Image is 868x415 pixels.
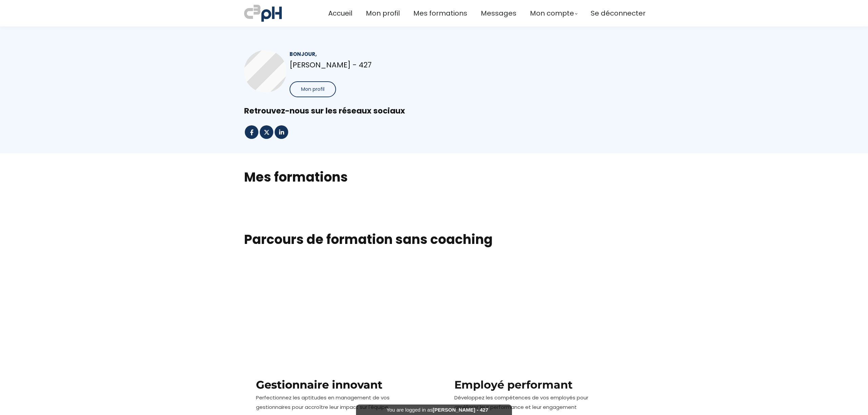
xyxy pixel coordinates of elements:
[256,378,382,391] b: Gestionnaire innovant
[454,378,573,391] strong: Employé performant
[413,8,467,19] a: Mes formations
[328,8,352,19] a: Accueil
[244,3,282,23] img: a70bc7685e0efc0bd0b04b3506828469.jpeg
[454,394,588,411] span: Développez les compétences de vos employés pour améliorer leur performance et leur engagement
[256,394,390,411] span: Perfectionnez les aptitudes en management de vos gestionnaires pour accroître leur impact sur l'é...
[387,407,488,413] span: You are logged in as
[530,8,574,19] span: Mon compte
[290,81,336,97] button: Mon profil
[301,86,324,93] span: Mon profil
[244,106,624,116] div: Retrouvez-nous sur les réseaux sociaux
[481,8,516,19] a: Messages
[244,168,624,186] h2: Mes formations
[244,231,624,248] h1: Parcours de formation sans coaching
[591,8,646,19] a: Se déconnecter
[433,407,488,413] span: [PERSON_NAME] - 427
[290,50,422,58] div: Bonjour,
[366,8,400,19] a: Mon profil
[290,59,422,71] p: [PERSON_NAME] - 427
